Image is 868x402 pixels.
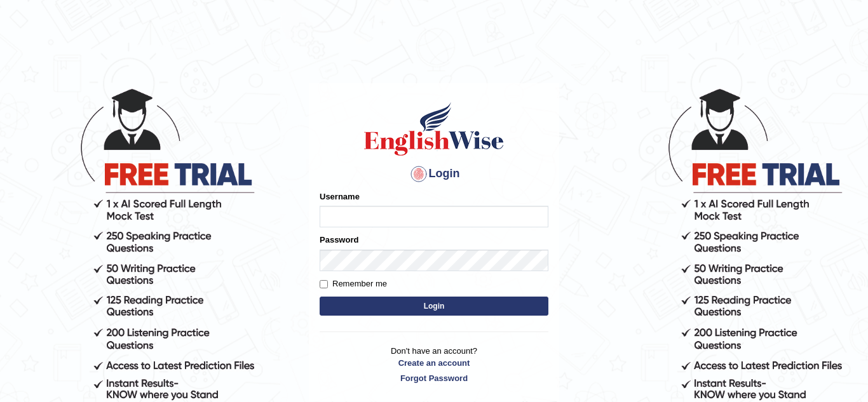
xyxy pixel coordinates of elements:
[320,278,387,290] label: Remember me
[320,372,548,384] a: Forgot Password
[362,100,506,157] img: Logo of English Wise sign in for intelligent practice with AI
[320,357,548,369] a: Create an account
[320,191,360,203] label: Username
[320,164,548,184] h4: Login
[320,280,328,288] input: Remember me
[320,297,548,316] button: Login
[320,345,548,384] p: Don't have an account?
[320,234,358,246] label: Password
